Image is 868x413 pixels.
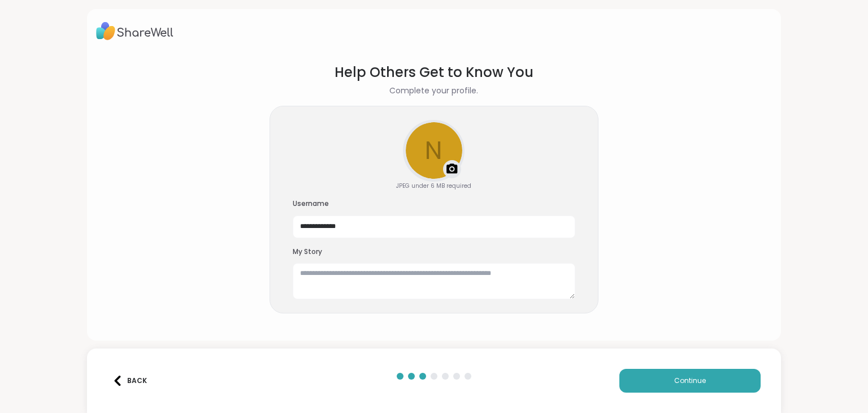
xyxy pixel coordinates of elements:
[96,18,173,44] img: ShareWell Logo
[674,376,706,386] span: Continue
[335,62,533,83] h1: Help Others Get to Know You
[396,182,471,190] div: JPEG under 6 MB required
[389,85,478,97] h2: Complete your profile.
[112,376,147,386] div: Back
[293,199,575,209] h3: Username
[293,247,575,257] h3: My Story
[107,369,153,393] button: Back
[619,369,761,393] button: Continue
